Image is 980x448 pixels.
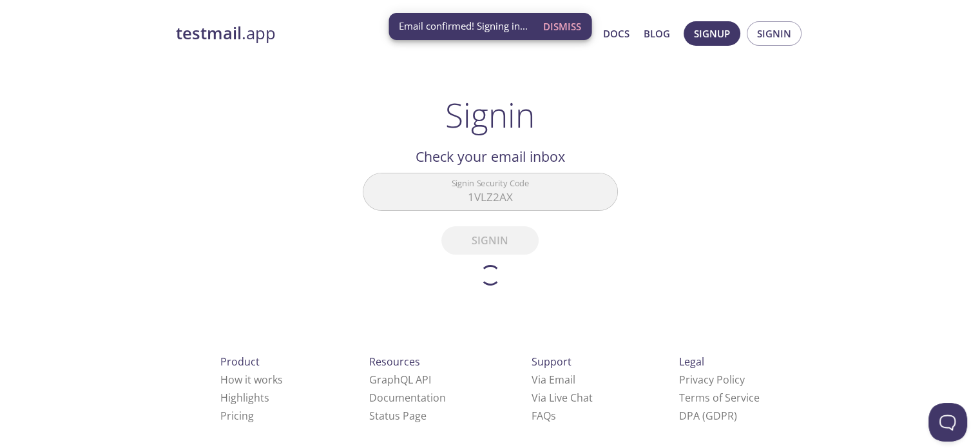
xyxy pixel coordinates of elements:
[603,25,629,42] a: Docs
[369,355,420,369] span: Resources
[176,22,242,44] strong: testmail
[220,355,260,369] span: Product
[220,409,254,423] a: Pricing
[757,25,791,42] span: Signin
[363,146,618,168] h2: Check your email inbox
[532,409,556,423] a: FAQ
[220,373,283,387] a: How it works
[694,25,730,42] span: Signup
[445,95,535,134] h1: Signin
[679,373,745,387] a: Privacy Policy
[928,403,967,442] iframe: Help Scout Beacon - Open
[532,391,593,405] a: Via Live Chat
[369,373,431,387] a: GraphQL API
[747,21,802,46] button: Signin
[399,19,528,33] span: Email confirmed! Signing in...
[684,21,740,46] button: Signup
[532,355,572,369] span: Support
[369,391,446,405] a: Documentation
[532,373,575,387] a: Via Email
[220,391,269,405] a: Highlights
[369,409,427,423] a: Status Page
[538,14,586,39] button: Dismiss
[644,25,670,42] a: Blog
[543,18,581,35] span: Dismiss
[679,391,760,405] a: Terms of Service
[679,355,704,369] span: Legal
[679,409,737,423] a: DPA (GDPR)
[551,409,556,423] span: s
[176,23,479,44] a: testmail.app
